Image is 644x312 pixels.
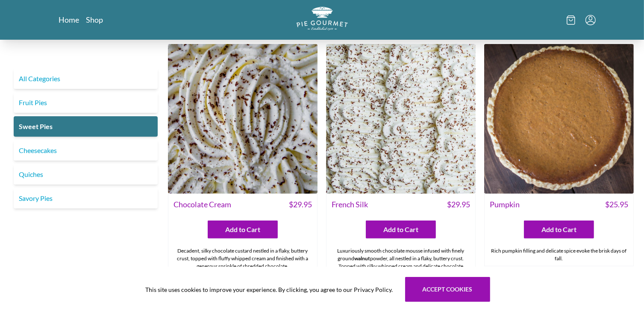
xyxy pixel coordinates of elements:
button: Menu [585,15,596,25]
a: Shop [86,15,103,25]
button: Add to Cart [366,221,436,238]
span: $ 25.95 [605,199,628,210]
span: Add to Cart [541,224,576,235]
div: Decadent, silky chocolate custard nestled in a flaky, buttery crust, topped with fluffy whipped c... [168,244,317,289]
a: Quiches [14,164,158,185]
a: Cheesecakes [14,140,158,161]
button: Add to Cart [524,221,594,238]
a: Home [59,15,79,25]
a: Fruit Pies [14,92,158,113]
a: Sweet Pies [14,116,158,137]
a: Logo [297,7,348,33]
strong: walnut [354,255,370,262]
span: Add to Cart [383,224,418,235]
button: Accept cookies [405,277,490,302]
span: This site uses cookies to improve your experience. By clicking, you agree to our Privacy Policy. [146,285,393,294]
span: $ 29.95 [447,199,470,210]
button: Add to Cart [208,221,278,238]
img: Pumpkin [484,44,634,194]
img: Chocolate Cream [168,44,318,194]
div: Luxuriously smooth chocolate mousse infused with finely ground powder, all nestled in a flaky, bu... [326,244,475,312]
img: French Silk [326,44,476,194]
a: Savory Pies [14,188,158,209]
span: Add to Cart [225,224,260,235]
span: French Silk [332,199,368,210]
div: Rich pumpkin filling and delicate spice evoke the brisk days of fall. [485,244,633,266]
img: logo [297,7,348,30]
span: Chocolate Cream [173,199,231,210]
span: Pumpkin [490,199,520,210]
a: All Categories [14,68,158,89]
span: $ 29.95 [289,199,312,210]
